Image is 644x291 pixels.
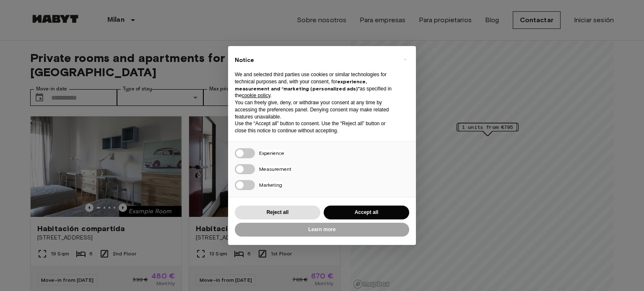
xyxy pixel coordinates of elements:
[235,78,367,92] strong: experience, measurement and “marketing (personalized ads)”
[235,99,396,120] p: You can freely give, deny, or withdraw your consent at any time by accessing the preferences pane...
[259,182,282,188] span: Marketing
[259,166,291,172] span: Measurement
[235,206,320,219] button: Reject all
[404,54,407,64] span: ×
[259,150,284,156] span: Experience
[398,53,412,66] button: Close this notice
[235,120,396,134] p: Use the “Accept all” button to consent. Use the “Reject all” button or close this notice to conti...
[324,206,409,219] button: Accept all
[242,93,270,98] a: cookie policy
[235,223,409,237] button: Learn more
[235,56,396,64] h2: Notice
[235,71,396,99] p: We and selected third parties use cookies or similar technologies for technical purposes and, wit...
